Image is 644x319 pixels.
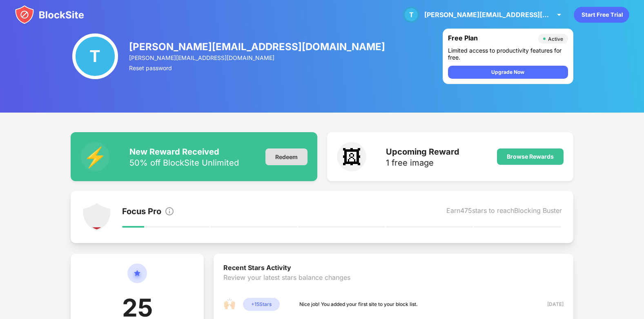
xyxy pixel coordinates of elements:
div: animation [574,7,629,23]
div: Upcoming Reward [386,147,459,157]
div: New Reward Received [129,147,239,157]
div: 50% off BlockSite Unlimited [129,159,239,167]
div: Active [548,36,563,42]
div: [PERSON_NAME][EMAIL_ADDRESS][DOMAIN_NAME] [424,11,549,19]
div: 1 free image [386,159,459,167]
img: blocksite-icon.svg [15,5,84,24]
div: Recent Stars Activity [223,264,564,273]
div: 🖼 [337,142,366,171]
div: Reset password [129,64,386,71]
div: Browse Rewards [507,153,554,160]
div: Limited access to productivity features for free. [448,47,568,61]
img: points-level-1.svg [82,202,111,232]
div: Nice job! You added your first site to your block list. [299,300,418,308]
div: Earn 475 stars to reach Blocking Buster [446,206,562,218]
img: circle-star.svg [127,264,147,293]
div: ⚡️ [80,142,110,171]
div: T [403,7,419,23]
div: T [72,33,118,79]
div: [PERSON_NAME][EMAIL_ADDRESS][DOMAIN_NAME] [129,54,386,61]
div: Upgrade Now [491,68,524,76]
div: Redeem [265,148,308,165]
div: + 15 Stars [243,298,280,311]
img: info.svg [165,206,174,216]
div: Free Plan [448,34,534,44]
div: 🙌🏻 [223,298,236,311]
div: [DATE] [535,300,564,308]
div: Focus Pro [122,206,161,218]
div: [PERSON_NAME][EMAIL_ADDRESS][DOMAIN_NAME] [129,41,386,53]
div: Review your latest stars balance changes [223,273,564,298]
